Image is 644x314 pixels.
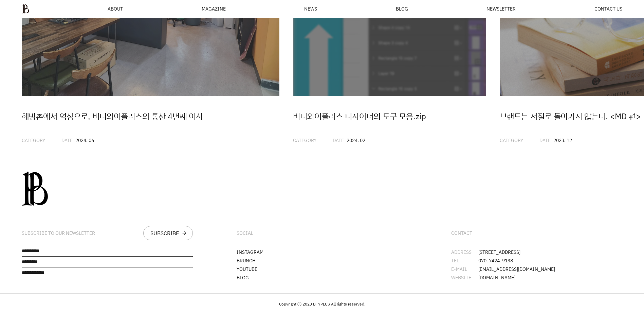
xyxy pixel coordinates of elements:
[237,257,256,264] a: BRUNCH
[486,6,516,11] a: NEWSLETTER
[237,249,263,255] a: INSTAGRAM
[451,250,622,255] li: [STREET_ADDRESS]
[293,137,316,143] span: CATEGORY
[478,275,515,280] span: [DOMAIN_NAME]
[553,137,572,143] span: 2023. 12
[22,172,48,206] img: 0afca24db3087.png
[150,230,179,236] div: SUBSCRIBE
[182,230,187,236] div: arrow_forward
[237,274,249,281] a: BLOG
[594,6,622,11] a: CONTACT US
[237,230,253,236] div: SOCIAL
[451,250,478,255] div: ADDRESS
[451,230,472,236] div: CONTACT
[539,137,551,143] span: DATE
[202,6,226,11] div: MAGAZINE
[22,230,95,236] div: SUBSCRIBE TO OUR NEWSLETTER
[108,6,123,11] a: ABOUT
[22,137,45,143] span: CATEGORY
[347,137,365,143] span: 2024. 02
[293,110,486,123] div: 비티와이플러스 디자이너의 도구 모음.zip
[478,267,555,272] span: [EMAIL_ADDRESS][DOMAIN_NAME]
[22,4,29,14] img: ba379d5522eb3.png
[61,137,73,143] span: DATE
[500,137,523,143] span: CATEGORY
[478,258,513,263] span: 070. 7424. 9138
[451,275,478,280] div: WEBSITE
[75,137,94,143] span: 2024. 06
[22,110,279,123] div: 해방촌에서 역삼으로, 비티와이플러스의 통산 4번째 이사
[333,137,344,143] span: DATE
[237,266,257,272] a: YOUTUBE
[396,6,408,11] a: BLOG
[451,258,478,263] div: TEL
[451,267,478,272] div: E-MAIL
[304,6,317,11] a: NEWS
